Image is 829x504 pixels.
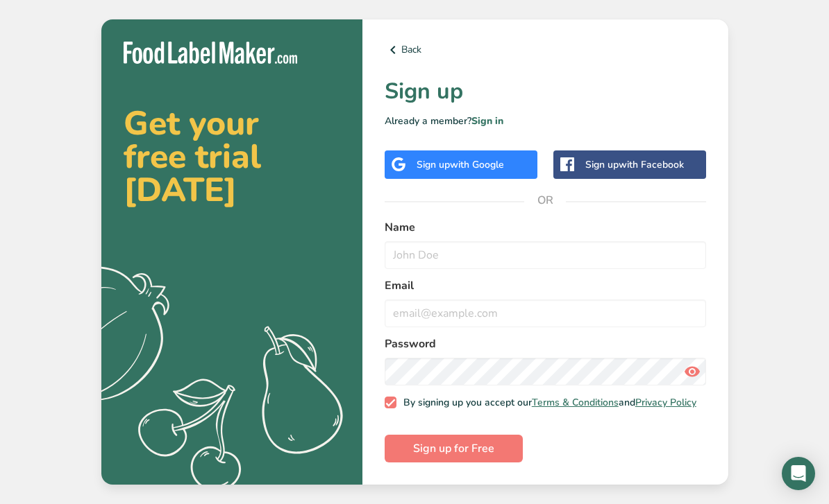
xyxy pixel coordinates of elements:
[385,299,706,327] input: email@example.com
[124,107,340,207] h2: Get your free trial [DATE]
[619,158,684,171] span: with Facebook
[385,336,706,352] label: Password
[385,42,706,58] a: Back
[396,397,696,409] span: By signing up you accept our and
[471,114,503,128] a: Sign in
[385,241,706,269] input: John Doe
[417,157,504,172] div: Sign up
[385,75,706,108] h1: Sign up
[385,219,706,236] label: Name
[385,114,706,128] p: Already a member?
[585,157,684,172] div: Sign up
[782,457,815,490] div: Open Intercom Messenger
[413,440,494,457] span: Sign up for Free
[124,42,297,64] img: Food Label Maker
[635,396,696,409] a: Privacy Policy
[524,180,566,221] span: OR
[385,277,706,294] label: Email
[532,396,619,409] a: Terms & Conditions
[450,158,504,171] span: with Google
[385,435,523,462] button: Sign up for Free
